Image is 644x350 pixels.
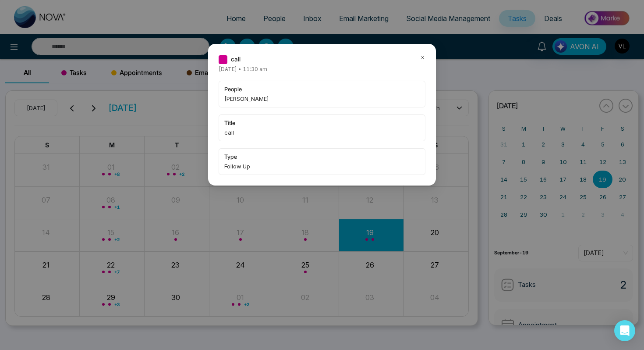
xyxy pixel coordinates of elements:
span: [PERSON_NAME] [224,94,420,103]
span: people [224,85,420,93]
span: type [224,152,420,161]
span: call [231,54,241,64]
span: title [224,118,420,127]
span: Follow Up [224,162,420,171]
span: [DATE] • 11:30 am [219,66,267,72]
div: Open Intercom Messenger [614,320,635,341]
span: call [224,128,420,137]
